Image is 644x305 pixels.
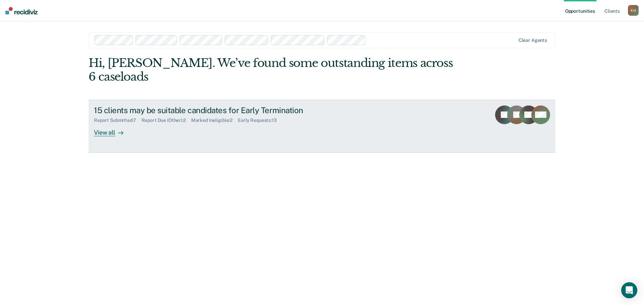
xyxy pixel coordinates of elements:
div: View all [94,123,131,136]
button: KH [628,5,639,16]
div: Clear agents [519,37,547,43]
div: K H [628,5,639,16]
div: Marked Ineligible : 2 [191,118,238,123]
div: 15 clients may be suitable candidates for Early Termination [94,105,329,115]
img: Recidiviz [5,7,38,14]
a: 15 clients may be suitable candidates for Early TerminationReport Submitted:7Report Due (Other):2... [89,100,555,153]
div: Open Intercom Messenger [621,282,637,298]
div: Early Requests : 13 [238,118,282,123]
div: Hi, [PERSON_NAME]. We’ve found some outstanding items across 6 caseloads [89,56,462,84]
div: Report Due (Other) : 2 [142,118,191,123]
div: Report Submitted : 7 [94,118,142,123]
